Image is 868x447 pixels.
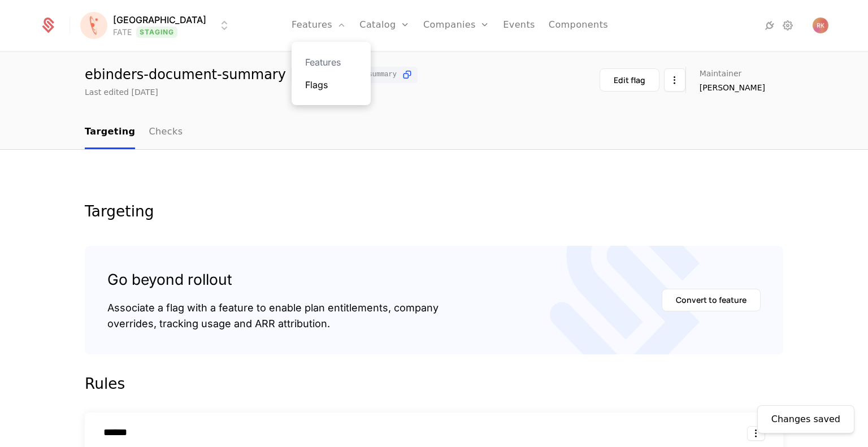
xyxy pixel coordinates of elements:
[700,70,742,77] span: Maintainer
[700,82,765,93] span: [PERSON_NAME]
[149,116,183,149] a: Checks
[664,68,685,92] button: Select action
[84,13,231,38] button: Select environment
[85,116,783,149] nav: Main
[85,204,783,219] div: Targeting
[85,116,135,149] a: Targeting
[614,75,645,86] div: Edit flag
[781,19,795,32] a: Settings
[85,116,183,149] ul: Choose Sub Page
[662,289,761,311] button: Convert to feature
[771,413,840,426] div: Changes saved
[107,300,439,332] div: Associate a flag with a feature to enable plan entitlements, company overrides, tracking usage an...
[80,12,107,39] img: Florence
[305,78,357,92] a: Flags
[85,372,783,395] div: Rules
[813,18,828,33] button: Open user button
[85,67,418,83] div: ebinders-document-summary
[136,27,177,38] span: Staging
[113,27,132,38] div: FATE
[763,19,776,32] a: Integrations
[600,68,659,92] button: Edit flag
[305,55,357,69] a: Features
[85,86,158,98] div: Last edited [DATE]
[813,18,828,33] img: Radoslav Kolaric
[113,13,206,27] span: [GEOGRAPHIC_DATA]
[107,268,439,291] div: Go beyond rollout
